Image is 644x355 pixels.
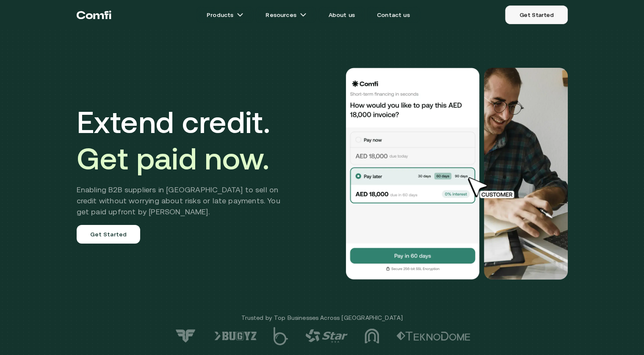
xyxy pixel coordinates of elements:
a: Get Started [77,225,141,244]
img: logo-6 [214,331,257,341]
a: Productsarrow icons [196,6,254,23]
h1: Extend credit. [77,104,293,177]
img: logo-2 [396,331,470,341]
img: arrow icons [237,11,243,18]
a: Return to the top of the Comfi home page [77,2,111,28]
img: cursor [462,176,524,200]
a: About us [318,6,365,23]
img: logo-4 [305,329,348,343]
img: logo-7 [174,329,197,343]
h2: Enabling B2B suppliers in [GEOGRAPHIC_DATA] to sell on credit without worrying about risks or lat... [77,184,293,217]
a: Get Started [505,6,567,24]
img: Would you like to pay this AED 18,000.00 invoice? [484,68,568,280]
span: Get paid now. [77,141,270,176]
a: Resourcesarrow icons [255,6,316,23]
img: logo-3 [365,328,379,344]
img: logo-5 [274,327,288,345]
img: arrow icons [300,11,307,18]
img: Would you like to pay this AED 18,000.00 invoice? [345,68,481,280]
a: Contact us [367,6,420,23]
